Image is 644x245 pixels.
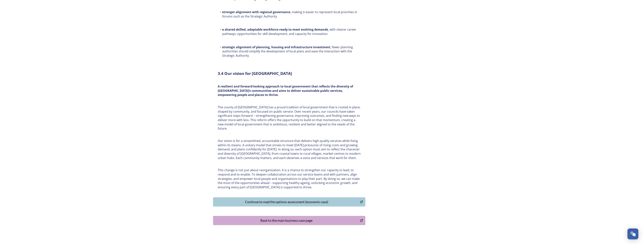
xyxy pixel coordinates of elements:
button: Open Chat [627,228,638,239]
strong: stronger alignment with regional governance [222,10,290,14]
strong: strategic alignment of planning, housing and infrastructure investment [222,45,330,49]
p: This change is not just about reorganisation. It is a chance to strengthen our capacity to lead, ... [218,168,361,189]
strong: A resilient and forward-looking approach to local government that reflects the diversity of [GEOG... [218,84,354,97]
p: Our vision is for a streamlined, accountable structure that delivers high-quality services while ... [218,139,361,160]
button: Back to the main business case page [213,216,365,225]
li: , fewer planning authorities should simplify the development of local plans and ease the interact... [218,45,361,58]
strong: a shared skilled, adaptable workforce ready to meet evolving demands [222,27,328,32]
strong: 3.4 Our vision for [GEOGRAPHIC_DATA] [218,71,292,76]
li: , with clearer career pathways, opportunities for skill development, and capacity for innovation [218,27,361,36]
li: , making it easier to represent local priorities in forums such as the Strategic Authority [218,10,361,18]
div: Continue to read the options assessment (economic case) [215,199,358,204]
button: Continue to read the options assessment (economic case) [213,197,365,207]
div: Back to the main business case page [215,218,358,223]
p: The county of [GEOGRAPHIC_DATA] has a proud tradition of local government that is rooted in place... [218,105,361,131]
